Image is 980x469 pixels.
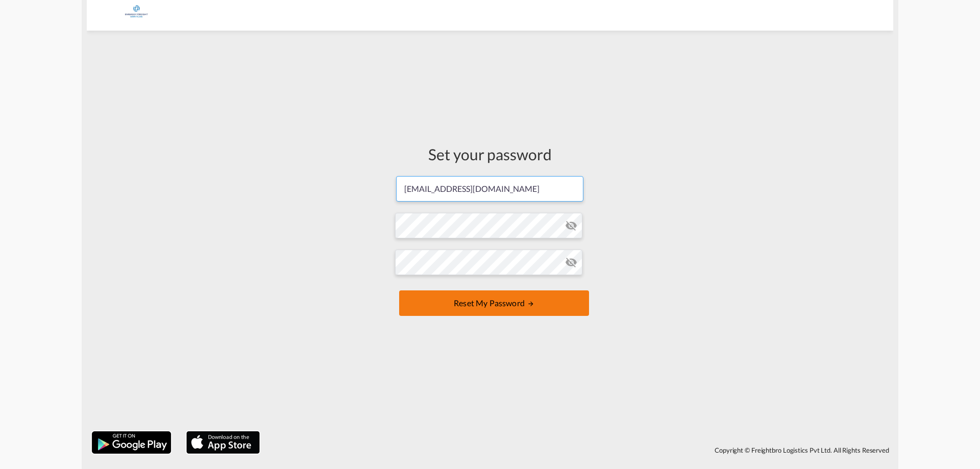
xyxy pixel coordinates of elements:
div: Set your password [395,143,585,165]
img: apple.png [185,430,261,455]
md-icon: icon-eye-off [565,256,577,268]
div: Copyright © Freightbro Logistics Pvt Ltd. All Rights Reserved [265,441,893,459]
img: google.png [91,430,172,455]
input: Email address [396,176,583,202]
button: UPDATE MY PASSWORD [399,290,589,316]
md-icon: icon-eye-off [565,219,577,232]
